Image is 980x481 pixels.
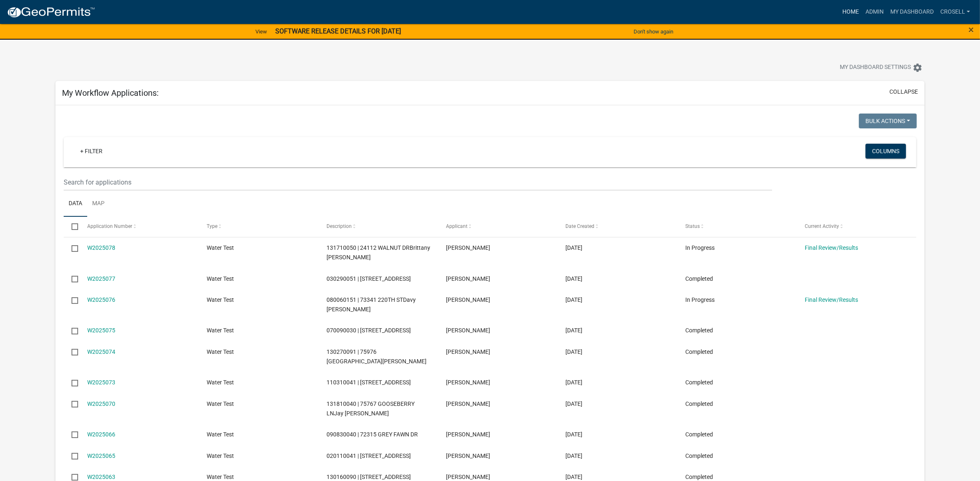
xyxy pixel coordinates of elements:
a: My Dashboard [887,4,937,20]
span: Craig J. Rosell [446,348,490,355]
a: W2025073 [87,379,115,386]
a: W2025078 [87,244,115,251]
span: Craig J. Rosell [446,275,490,282]
a: W2025075 [87,327,115,334]
span: Completed [685,474,713,480]
button: Don't show again [630,25,677,38]
span: Craig J. Rosell [446,400,490,407]
a: W2025065 [87,453,115,459]
span: Water Test [207,296,234,303]
datatable-header-cell: Type [199,217,318,237]
a: Admin [862,4,887,20]
span: Completed [685,275,713,282]
a: Map [87,191,110,217]
span: 08/15/2025 [566,379,583,386]
span: Application Number [87,223,132,229]
datatable-header-cell: Status [677,217,797,237]
span: 07/15/2025 [566,453,583,459]
a: View [252,25,270,38]
span: Water Test [207,275,234,282]
span: 09/02/2025 [566,244,583,251]
span: My Dashboard Settings [840,63,911,73]
span: 130160090 | 25729 760TH AVE [327,474,411,480]
i: settings [913,63,923,73]
span: Water Test [207,453,234,459]
a: crosell [937,4,973,20]
span: Craig J. Rosell [446,453,490,459]
span: 08/28/2025 [566,275,583,282]
a: W2025070 [87,400,115,407]
span: 131810040 | 75767 GOOSEBERRY LNJay Waltman [327,400,415,417]
span: 08/07/2025 [566,400,583,407]
span: Craig J. Rosell [446,431,490,438]
span: Craig J. Rosell [446,474,490,480]
span: Craig J. Rosell [446,327,490,334]
span: 110310041 | 85536 227TH ST [327,379,411,386]
span: 080060151 | 73341 220TH STDavy Villarreal [327,296,416,313]
a: Data [64,191,87,217]
span: Completed [685,348,713,355]
span: 020110041 | 14806 830TH AVE [327,453,411,459]
span: Completed [685,453,713,459]
button: Bulk Actions [859,114,917,128]
span: In Progress [685,244,715,251]
a: W2025076 [87,296,115,303]
span: Type [207,223,217,229]
span: In Progress [685,296,715,303]
a: Final Review/Results [805,244,858,251]
a: Home [839,4,862,20]
input: Search for applications [64,174,773,191]
span: Current Activity [805,223,839,229]
span: 030290051 | 74608 110TH ST [327,275,411,282]
a: W2025063 [87,474,115,480]
h5: My Workflow Applications: [62,88,159,98]
span: Applicant [446,223,467,229]
datatable-header-cell: Date Created [558,217,677,237]
span: 08/28/2025 [566,296,583,303]
span: 08/19/2025 [566,348,583,355]
span: Water Test [207,474,234,480]
datatable-header-cell: Application Number [79,217,199,237]
span: Water Test [207,379,234,386]
span: 07/11/2025 [566,474,583,480]
span: 070090030 | 20620 816TH AVE [327,327,411,334]
span: Completed [685,327,713,334]
datatable-header-cell: Applicant [438,217,558,237]
button: My Dashboard Settingssettings [833,59,929,76]
span: Completed [685,379,713,386]
span: Completed [685,431,713,438]
button: Close [968,25,974,35]
span: Water Test [207,348,234,355]
span: Craig J. Rosell [446,244,490,251]
a: W2025077 [87,275,115,282]
span: 130270091 | 75976 230TH STZakry Krenz [327,348,427,365]
span: Date Created [566,223,595,229]
a: + Filter [74,144,109,159]
span: Completed [685,400,713,407]
span: Water Test [207,244,234,251]
button: Columns [866,144,906,159]
a: W2025066 [87,431,115,438]
button: collapse [889,88,918,96]
span: Craig J. Rosell [446,379,490,386]
span: Water Test [207,400,234,407]
strong: SOFTWARE RELEASE DETAILS FOR [DATE] [275,27,401,35]
datatable-header-cell: Description [319,217,438,237]
datatable-header-cell: Current Activity [797,217,916,237]
span: 07/22/2025 [566,431,583,438]
span: × [968,24,974,36]
span: 08/19/2025 [566,327,583,334]
span: Description [327,223,352,229]
a: Final Review/Results [805,296,858,303]
datatable-header-cell: Select [64,217,79,237]
span: 090830040 | 72315 GREY FAWN DR [327,431,418,438]
span: Water Test [207,327,234,334]
span: 131710050 | 24112 WALNUT DRBrittany Lorenz [327,244,430,261]
span: Status [685,223,700,229]
a: W2025074 [87,348,115,355]
span: Water Test [207,431,234,438]
span: Craig J. Rosell [446,296,490,303]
